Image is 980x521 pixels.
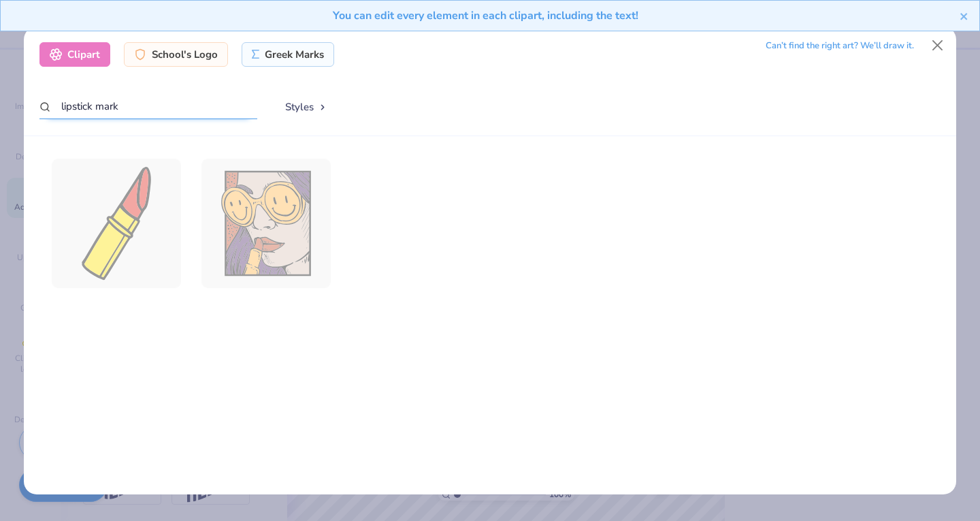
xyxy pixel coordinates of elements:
button: close [960,7,969,24]
div: Greek Marks [242,42,335,67]
div: Can’t find the right art? We’ll draw it. [766,34,914,58]
button: Styles [271,94,342,120]
div: School's Logo [124,42,228,67]
input: Search by name [39,94,257,119]
div: You can edit every element in each clipart, including the text! [11,7,960,24]
button: Close [925,33,951,59]
div: Clipart [39,42,110,67]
